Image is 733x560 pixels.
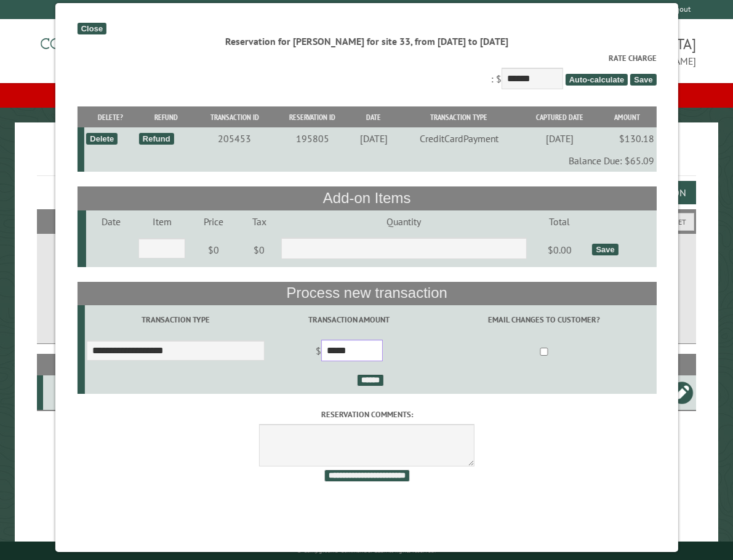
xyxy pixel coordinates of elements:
th: Site [43,354,82,375]
div: Refund [138,133,174,145]
td: $0 [187,233,239,267]
th: Delete? [84,106,137,128]
label: Rate Charge [77,52,656,64]
div: 33 [48,386,80,399]
th: Captured Date [520,106,598,128]
td: Date [86,210,136,233]
small: © Campground Commander LLC. All rights reserved. [297,546,436,554]
td: $ [266,335,431,369]
div: Close [77,23,106,34]
th: Refund [137,106,194,128]
td: Quantity [279,210,529,233]
td: Price [187,210,239,233]
td: [DATE] [350,127,397,150]
th: Transaction Type [397,106,520,128]
td: $0.00 [529,233,590,267]
span: Save [630,74,656,86]
h2: Filters [37,209,697,233]
div: Save [592,244,618,255]
th: Process new transaction [77,282,656,305]
td: Tax [239,210,279,233]
td: 195805 [274,127,350,150]
label: Transaction Type [87,314,265,326]
label: Email changes to customer? [433,314,654,326]
div: Delete [86,133,118,145]
td: 205453 [194,127,274,150]
td: CreditCardPayment [397,127,520,150]
th: Amount [598,106,656,128]
label: Reservation comments: [77,409,656,420]
td: [DATE] [520,127,598,150]
div: Reservation for [PERSON_NAME] for site 33, from [DATE] to [DATE] [77,34,656,48]
td: $0 [239,233,279,267]
th: Transaction ID [194,106,274,128]
td: Balance Due: $65.09 [84,150,656,172]
td: Item [136,210,186,233]
span: Auto-calculate [565,74,628,86]
th: Reservation ID [274,106,350,128]
div: : $ [77,52,656,92]
img: Campground Commander [37,24,191,72]
th: Add-on Items [77,186,656,210]
td: $130.18 [598,127,656,150]
th: Date [350,106,397,128]
h1: Reservations [37,142,697,176]
label: Transaction Amount [268,314,430,326]
td: Total [529,210,590,233]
